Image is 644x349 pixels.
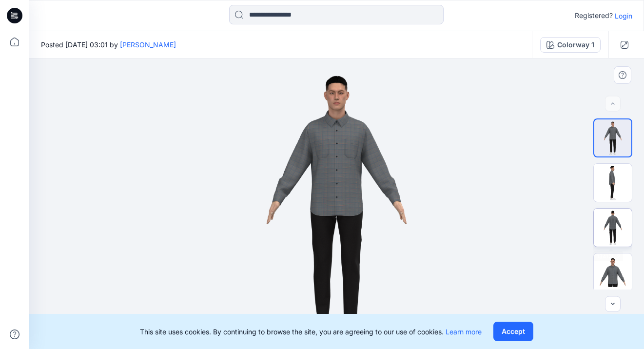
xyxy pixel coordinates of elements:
img: 134121_1 [594,164,632,202]
div: Colorway 1 [557,39,594,50]
img: eyJhbGciOiJIUzI1NiIsImtpZCI6IjAiLCJzbHQiOiJzZXMiLCJ0eXAiOiJKV1QifQ.eyJkYXRhIjp7InR5cGUiOiJzdG9yYW... [234,58,439,349]
img: 134121_0 [594,119,631,156]
span: Posted [DATE] 03:01 by [41,39,176,50]
p: Registered? [575,10,613,21]
button: Colorway 1 [540,37,601,53]
img: 134121_2 [594,209,632,247]
img: 134121_0 - Copy [594,253,632,291]
a: [PERSON_NAME] [120,40,176,49]
a: Learn more [446,328,482,336]
p: Login [615,11,632,21]
button: Accept [493,322,533,341]
p: This site uses cookies. By continuing to browse the site, you are agreeing to our use of cookies. [140,327,482,337]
